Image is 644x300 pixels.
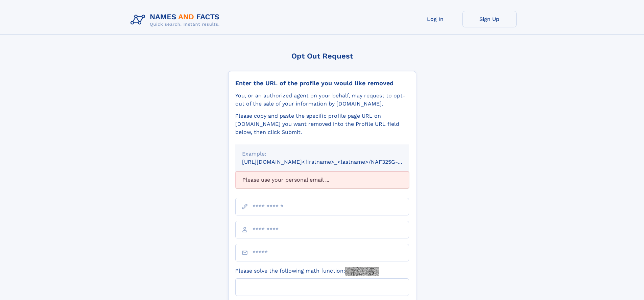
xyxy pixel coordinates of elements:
div: Please use your personal email ... [235,171,409,188]
div: Enter the URL of the profile you would like removed [235,79,409,87]
a: Log In [408,11,462,27]
label: Please solve the following math function: [235,267,379,276]
div: You, or an authorized agent on your behalf, may request to opt-out of the sale of your informatio... [235,92,409,108]
div: Example: [242,150,402,158]
div: Opt Out Request [228,52,416,60]
img: Logo Names and Facts [128,11,225,29]
a: Sign Up [462,11,517,27]
small: [URL][DOMAIN_NAME]<firstname>_<lastname>/NAF325G-xxxxxxxx [242,159,422,165]
div: Please copy and paste the specific profile page URL on [DOMAIN_NAME] you want removed into the Pr... [235,112,409,136]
